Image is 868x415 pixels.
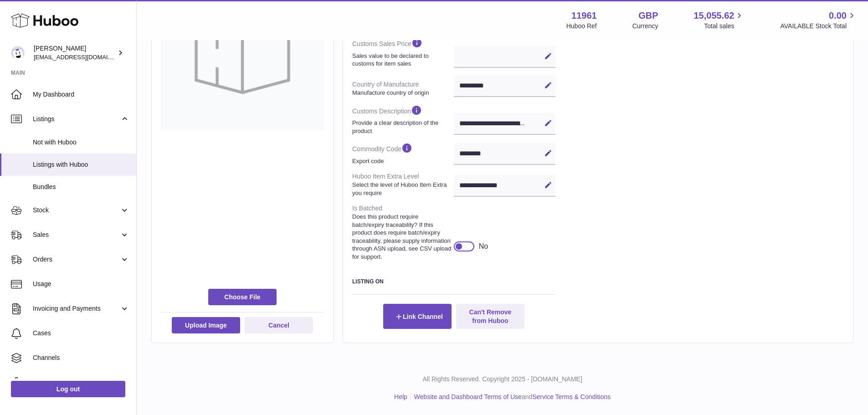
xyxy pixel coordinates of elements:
a: Website and Dashboard Terms of Use [414,393,522,400]
dt: Huboo Item Extra Level [352,169,454,200]
span: Cases [33,329,129,338]
span: Total sales [704,22,745,31]
a: Help [394,393,407,400]
span: Bundles [33,183,129,191]
a: Service Terms & Conditions [532,393,611,400]
span: Listings [33,115,120,123]
strong: Provide a clear description of the product [352,119,452,135]
span: Orders [33,255,120,264]
span: 0.00 [829,10,847,22]
span: Usage [33,280,129,288]
button: Can't Remove from Huboo [456,304,524,328]
dt: Customs Sales Price [352,33,454,71]
strong: Does this product require batch/expiry traceability? If this product does require batch/expiry tr... [352,213,452,261]
span: Channels [33,354,129,362]
div: Huboo Ref [566,22,597,31]
div: [PERSON_NAME] [34,44,116,61]
img: internalAdmin-11961@internal.huboo.com [11,46,25,60]
button: Link Channel [383,304,452,328]
dt: Commodity Code [352,138,454,169]
span: Not with Huboo [33,138,129,147]
a: 15,055.62 Total sales [693,10,745,31]
strong: Sales value to be declared to customs for item sales [352,52,452,68]
strong: Manufacture country of origin [352,89,452,97]
span: Stock [33,206,120,215]
strong: GBP [638,10,658,22]
dt: Customs Description [352,101,454,138]
div: Currency [632,22,658,31]
span: Invoicing and Payments [33,304,120,313]
a: 0.00 AVAILABLE Stock Total [780,10,857,31]
dt: Country of Manufacture [352,77,454,100]
li: and [411,393,611,401]
span: Listings with Huboo [33,160,129,169]
h3: Listing On [352,278,555,285]
p: All Rights Reserved. Copyright 2025 - [DOMAIN_NAME] [144,375,861,384]
div: No [479,241,488,251]
span: 15,055.62 [693,10,734,22]
span: Sales [33,231,120,239]
span: Settings [33,378,129,387]
button: Cancel [245,317,313,333]
a: Log out [11,381,125,397]
span: [EMAIL_ADDRESS][DOMAIN_NAME] [34,53,134,61]
span: Choose File [208,289,277,305]
span: My Dashboard [33,90,129,99]
strong: Export code [352,157,452,165]
button: Upload Image [172,317,240,333]
strong: Select the level of Huboo Item Extra you require [352,181,452,197]
dt: Is Batched [352,200,454,264]
span: AVAILABLE Stock Total [780,22,857,31]
strong: 11961 [571,10,597,22]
